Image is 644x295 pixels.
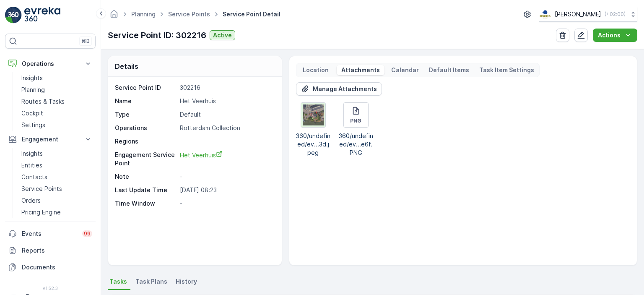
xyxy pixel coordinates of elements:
[180,97,273,105] p: Het Veerhuis
[21,121,45,129] p: Settings
[21,208,61,217] p: Pricing Engine
[5,259,96,276] a: Documents
[180,84,273,92] p: 302216
[180,151,223,159] span: Het Veerhuis
[21,149,43,158] p: Insights
[429,66,469,74] p: Default Items
[115,186,177,194] p: Last Update Time
[21,196,41,205] p: Orders
[18,171,96,183] a: Contacts
[313,85,377,93] p: Manage Attachments
[18,119,96,131] a: Settings
[115,199,177,208] p: Time Window
[5,225,96,242] a: Events99
[115,61,138,71] p: Details
[593,29,637,42] button: Actions
[115,84,177,92] p: Service Point ID
[21,185,62,193] p: Service Points
[555,10,601,18] p: [PERSON_NAME]
[24,7,60,23] img: logo_light-DOdMpM7g.png
[109,277,127,286] span: Tasks
[18,183,96,195] a: Service Points
[539,10,551,19] img: basis-logo_rgb2x.png
[180,199,273,208] p: -
[340,66,381,74] p: Attachments
[539,7,637,22] button: [PERSON_NAME](+02:00)
[131,10,156,18] a: Planning
[180,151,273,167] a: Het Veerhuis
[221,10,282,18] span: Service Point Detail
[81,38,90,44] p: ⌘B
[18,107,96,119] a: Cockpit
[296,132,330,157] p: 360/undefined/ev...3d.jpeg
[391,66,419,74] p: Calendar
[303,104,324,125] img: Media Preview
[605,11,626,18] p: ( +02:00 )
[210,30,235,40] button: Active
[350,117,361,124] p: PNG
[21,109,43,117] p: Cockpit
[18,148,96,159] a: Insights
[135,277,167,286] span: Task Plans
[18,96,96,107] a: Routes & Tasks
[339,132,373,157] p: 360/undefined/ev...e6f.PNG
[18,206,96,218] a: Pricing Engine
[21,86,45,94] p: Planning
[213,31,232,39] p: Active
[115,124,177,132] p: Operations
[22,263,92,272] p: Documents
[18,159,96,171] a: Entities
[5,7,22,23] img: logo
[301,66,330,74] p: Location
[180,172,273,181] p: -
[5,242,96,259] a: Reports
[115,110,177,119] p: Type
[176,277,197,286] span: History
[5,131,96,148] button: Engagement
[21,161,42,170] p: Entities
[115,172,177,181] p: Note
[598,31,621,39] p: Actions
[21,173,47,181] p: Contacts
[22,60,79,68] p: Operations
[18,195,96,206] a: Orders
[5,55,96,72] button: Operations
[296,82,382,96] button: Manage Attachments
[109,13,119,20] a: Homepage
[115,137,177,146] p: Regions
[22,230,77,238] p: Events
[168,10,210,18] a: Service Points
[21,97,65,106] p: Routes & Tasks
[84,230,91,237] p: 99
[115,97,177,105] p: Name
[21,74,43,82] p: Insights
[180,124,273,132] p: Rotterdam Collection
[18,72,96,84] a: Insights
[479,66,534,74] p: Task Item Settings
[22,135,79,144] p: Engagement
[22,246,92,255] p: Reports
[180,186,273,194] p: [DATE] 08:23
[108,29,206,42] p: Service Point ID: 302216
[180,110,273,119] p: Default
[18,84,96,96] a: Planning
[115,151,177,167] p: Engagement Service Point
[5,286,96,291] span: v 1.52.3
